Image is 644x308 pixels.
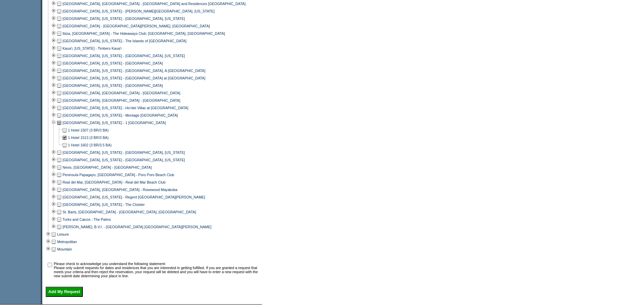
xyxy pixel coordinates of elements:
a: [GEOGRAPHIC_DATA], [US_STATE] - [PERSON_NAME][GEOGRAPHIC_DATA], [US_STATE] [63,9,215,13]
td: Please check to acknowledge you understand the following statement: Please only submit requests f... [54,262,260,278]
a: St. Barts, [GEOGRAPHIC_DATA] - [GEOGRAPHIC_DATA], [GEOGRAPHIC_DATA] [63,210,196,214]
a: 1 Hotel 1602 (3 BR/3.5 BA) [68,143,112,147]
a: Metropolitan [57,240,77,244]
a: [GEOGRAPHIC_DATA], [US_STATE] - Montage [GEOGRAPHIC_DATA] [63,113,178,117]
a: [PERSON_NAME], B.V.I. - [GEOGRAPHIC_DATA] [GEOGRAPHIC_DATA][PERSON_NAME] [63,225,212,229]
a: Peninsula Papagayo, [GEOGRAPHIC_DATA] - Poro Poro Beach Club [63,173,174,177]
a: [GEOGRAPHIC_DATA], [GEOGRAPHIC_DATA] - [GEOGRAPHIC_DATA] [63,91,180,95]
a: 1 Hotel 1507 (3 BR/3 BA) [68,128,109,132]
a: Ibiza, [GEOGRAPHIC_DATA] - The Hideaways Club: [GEOGRAPHIC_DATA], [GEOGRAPHIC_DATA] [63,31,225,35]
a: [GEOGRAPHIC_DATA], [US_STATE] - [GEOGRAPHIC_DATA], [US_STATE] [63,17,185,21]
a: [GEOGRAPHIC_DATA], [GEOGRAPHIC_DATA] - [GEOGRAPHIC_DATA] and Residences [GEOGRAPHIC_DATA] [63,2,245,6]
a: [GEOGRAPHIC_DATA], [US_STATE] - [GEOGRAPHIC_DATA] [63,61,163,65]
a: [GEOGRAPHIC_DATA], [US_STATE] - [GEOGRAPHIC_DATA], A [GEOGRAPHIC_DATA] [63,69,205,73]
a: [GEOGRAPHIC_DATA], [US_STATE] - Ho'olei Villas at [GEOGRAPHIC_DATA] [63,106,188,110]
a: Turks and Caicos - The Palms [63,217,111,221]
a: Leisure [57,232,69,236]
a: Mountain [57,247,72,251]
a: 1 Hotel 1513 (3 BR/3 BA) [68,136,109,140]
a: Real del Mar, [GEOGRAPHIC_DATA] - Real del Mar Beach Club [63,180,166,184]
input: Add My Request [46,287,83,297]
a: [GEOGRAPHIC_DATA], [GEOGRAPHIC_DATA] - Rosewood Mayakoba [63,188,177,192]
a: [GEOGRAPHIC_DATA], [US_STATE] - [GEOGRAPHIC_DATA], [US_STATE] [63,54,185,58]
a: Nevis, [GEOGRAPHIC_DATA] - [GEOGRAPHIC_DATA] [63,165,152,169]
a: Kaua'i, [US_STATE] - Timbers Kaua'i [63,46,121,50]
a: [GEOGRAPHIC_DATA], [US_STATE] - [GEOGRAPHIC_DATA], [US_STATE] [63,158,185,162]
a: [GEOGRAPHIC_DATA], [US_STATE] - 1 [GEOGRAPHIC_DATA] [63,121,166,125]
a: [GEOGRAPHIC_DATA], [GEOGRAPHIC_DATA] - [GEOGRAPHIC_DATA] [63,98,180,102]
a: [GEOGRAPHIC_DATA] - [GEOGRAPHIC_DATA][PERSON_NAME], [GEOGRAPHIC_DATA] [63,24,210,28]
a: [GEOGRAPHIC_DATA], [US_STATE] - Regent [GEOGRAPHIC_DATA][PERSON_NAME] [63,195,205,199]
a: [GEOGRAPHIC_DATA], [US_STATE] - The Cloister [63,203,145,207]
a: [GEOGRAPHIC_DATA], [US_STATE] - [GEOGRAPHIC_DATA], [US_STATE] [63,150,185,155]
a: [GEOGRAPHIC_DATA], [US_STATE] - [GEOGRAPHIC_DATA] at [GEOGRAPHIC_DATA] [63,76,205,80]
a: [GEOGRAPHIC_DATA], [US_STATE] - [GEOGRAPHIC_DATA] [63,84,163,88]
a: [GEOGRAPHIC_DATA], [US_STATE] - The Islands of [GEOGRAPHIC_DATA] [63,39,186,43]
